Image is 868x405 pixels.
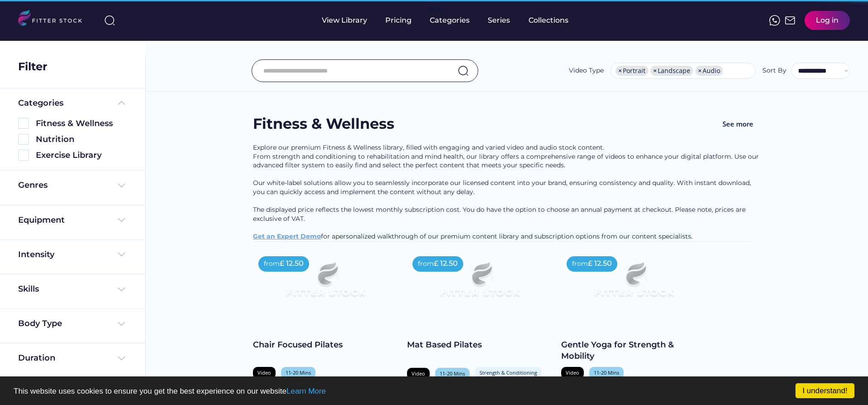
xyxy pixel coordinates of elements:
div: £ 12.50 [588,259,612,268]
a: Get an Expert Demo [253,232,321,240]
img: Rectangle%205126.svg [18,134,29,145]
div: Categories [18,98,63,109]
li: Portrait [616,66,648,76]
a: I understand! [795,383,854,398]
img: Frame%20%284%29.svg [116,284,127,295]
div: Filter [18,59,47,74]
div: Video [566,369,579,376]
a: Learn More [286,387,326,395]
img: Frame%20%284%29.svg [116,215,127,225]
div: £ 12.50 [280,259,304,268]
img: Rectangle%205126.svg [18,118,29,129]
div: 11-20 Mins [440,370,465,377]
div: Video [412,370,425,377]
span: personalized walkthrough of our premium content library and subscription options from our content... [335,232,693,240]
div: Fitness & Wellness [36,118,127,129]
img: Rectangle%205126.svg [18,150,29,161]
span: × [618,68,622,74]
span: × [653,68,657,74]
div: Nutrition [36,134,127,145]
li: Landscape [650,66,693,76]
img: Frame%20%285%29.svg [116,98,127,108]
div: Fitness & Wellness [253,114,394,134]
span: × [698,68,702,74]
div: Duration [18,352,55,364]
img: LOGO.svg [18,10,90,29]
iframe: chat widget [816,328,861,370]
img: Frame%2079%20%281%29.svg [576,251,692,316]
button: See more [715,114,761,134]
div: £ 12.50 [434,259,458,268]
div: Pricing [385,15,412,25]
img: Frame%20%284%29.svg [116,180,127,191]
div: View Library [322,15,367,25]
div: from [572,259,588,268]
img: Frame%2079%20%281%29.svg [422,251,538,316]
div: Body Type [18,318,62,329]
iframe: chat widget [830,369,859,396]
div: Skills [18,283,41,295]
div: from [264,259,280,268]
div: Strength & Conditioning [480,369,537,376]
img: Frame%20%284%29.svg [116,318,127,329]
img: Frame%20%284%29.svg [116,249,127,260]
img: Frame%20%284%29.svg [116,353,127,364]
div: Equipment [18,215,65,226]
img: search-normal.svg [458,65,469,76]
div: Chair Focused Pilates [253,339,398,351]
img: meteor-icons_whatsapp%20%281%29.svg [769,15,780,26]
div: Video Type [569,66,604,75]
div: Video [257,369,271,376]
div: Collections [529,15,568,25]
img: Frame%2051.svg [785,15,795,26]
div: Gentle Yoga for Strength & Mobility [561,339,706,362]
div: Intensity [18,249,54,260]
p: This website uses cookies to ensure you get the best experience on our website [14,387,854,395]
div: fvck [430,5,441,14]
div: Categories [430,15,470,25]
li: Audio [695,66,723,76]
div: Explore our premium Fitness & Wellness library, filled with engaging and varied video and audio s... [253,143,761,241]
img: search-normal%203.svg [104,15,115,26]
div: 11-20 Mins [286,369,311,376]
div: Genres [18,180,48,191]
div: Exercise Library [36,150,127,161]
div: from [418,259,434,268]
div: Sort By [762,66,786,75]
span: The displayed price reflects the lowest monthly subscription cost. You do have the option to choo... [253,205,747,223]
div: Log in [816,15,839,25]
div: 11-20 Mins [594,369,619,376]
img: Frame%2079%20%281%29.svg [267,251,383,316]
div: Series [488,15,510,25]
div: Mat Based Pilates [407,339,552,351]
